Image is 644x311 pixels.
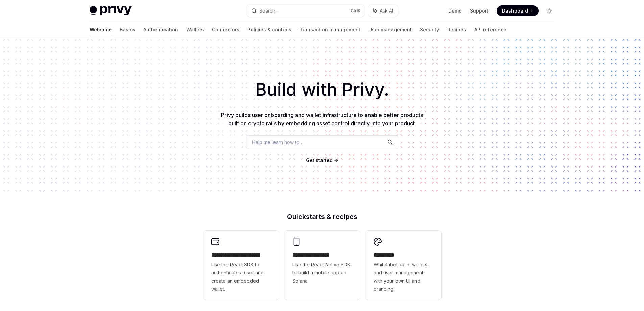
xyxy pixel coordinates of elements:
a: Dashboard [497,5,539,16]
a: User management [368,22,412,38]
a: Connectors [212,22,239,38]
button: Ask AI [368,5,398,17]
span: Privy builds user onboarding and wallet infrastructure to enable better products built on crypto ... [221,112,423,127]
div: Search... [259,7,278,15]
a: Welcome [90,22,112,38]
span: Ctrl K [351,8,361,14]
span: Use the React Native SDK to build a mobile app on Solana. [292,261,352,285]
button: Toggle dark mode [544,5,555,16]
a: Wallets [186,22,204,38]
span: Use the React SDK to authenticate a user and create an embedded wallet. [211,261,271,293]
span: Dashboard [502,7,528,14]
a: **** *****Whitelabel login, wallets, and user management with your own UI and branding. [365,231,441,300]
a: Support [470,7,488,14]
h1: Build with Privy. [11,76,633,103]
span: Help me learn how to… [252,139,303,146]
a: Authentication [143,22,178,38]
a: Policies & controls [247,22,291,38]
span: Ask AI [380,7,393,14]
a: Security [420,22,439,38]
a: **** **** **** ***Use the React Native SDK to build a mobile app on Solana. [284,231,360,300]
a: Recipes [447,22,466,38]
button: Search...CtrlK [246,5,365,17]
a: Demo [448,7,462,14]
h2: Quickstarts & recipes [203,213,441,220]
span: Get started [306,157,333,163]
span: Whitelabel login, wallets, and user management with your own UI and branding. [374,261,433,293]
img: light logo [90,6,132,16]
a: Basics [120,22,135,38]
a: Transaction management [300,22,360,38]
a: API reference [474,22,506,38]
a: Get started [306,157,333,164]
